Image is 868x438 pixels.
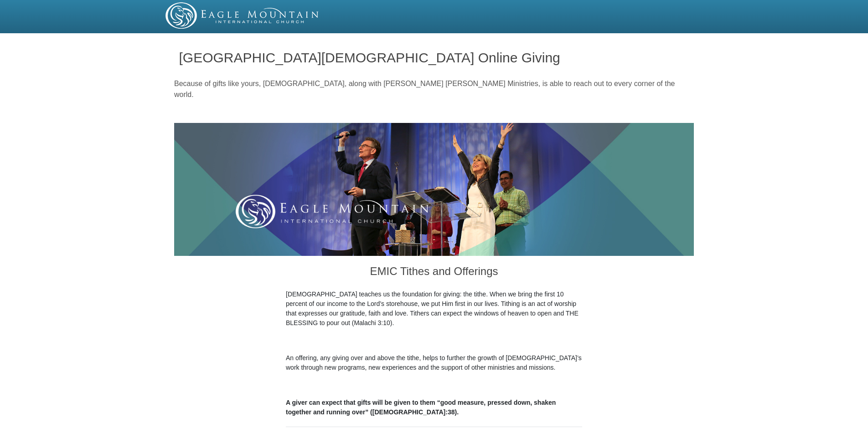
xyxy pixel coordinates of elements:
[286,353,582,372] p: An offering, any giving over and above the tithe, helps to further the growth of [DEMOGRAPHIC_DAT...
[286,256,582,290] h3: EMIC Tithes and Offerings
[286,399,556,416] b: A giver can expect that gifts will be given to them “good measure, pressed down, shaken together ...
[179,50,689,65] h1: [GEOGRAPHIC_DATA][DEMOGRAPHIC_DATA] Online Giving
[174,78,694,100] p: Because of gifts like yours, [DEMOGRAPHIC_DATA], along with [PERSON_NAME] [PERSON_NAME] Ministrie...
[286,290,582,328] p: [DEMOGRAPHIC_DATA] teaches us the foundation for giving: the tithe. When we bring the first 10 pe...
[165,2,320,29] img: EMIC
